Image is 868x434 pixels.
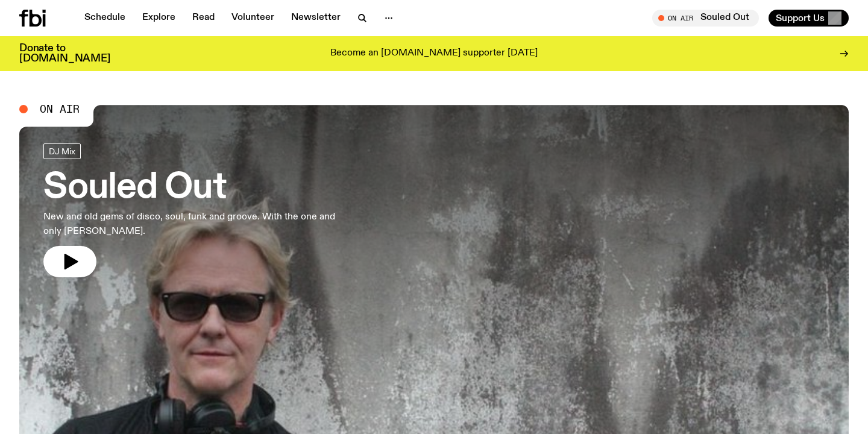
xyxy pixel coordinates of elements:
[43,171,352,205] h3: Souled Out
[135,10,183,27] a: Explore
[77,10,133,27] a: Schedule
[185,10,222,27] a: Read
[40,104,80,115] span: On Air
[224,10,281,27] a: Volunteer
[43,210,352,239] p: New and old gems of disco, soul, funk and groove. With the one and only [PERSON_NAME].
[43,143,352,277] a: Souled OutNew and old gems of disco, soul, funk and groove. With the one and only [PERSON_NAME].
[776,13,825,24] span: Support Us
[43,143,81,159] a: DJ Mix
[284,10,348,27] a: Newsletter
[330,48,538,59] p: Become an [DOMAIN_NAME] supporter [DATE]
[769,10,849,27] button: Support Us
[49,146,75,156] span: DJ Mix
[19,43,110,64] h3: Donate to [DOMAIN_NAME]
[652,10,759,27] button: On AirSouled Out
